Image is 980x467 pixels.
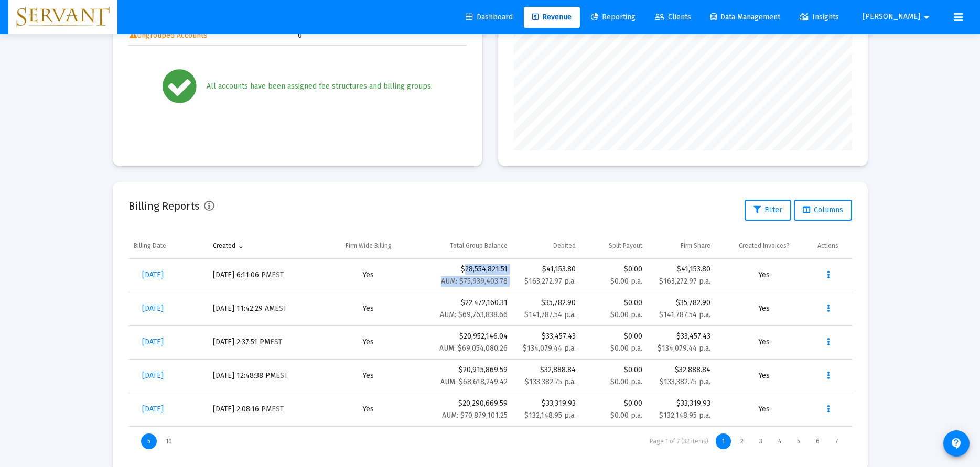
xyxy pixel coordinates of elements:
[142,304,164,313] span: [DATE]
[772,433,788,449] div: Page 4
[721,337,807,347] div: Yes
[326,404,411,415] div: Yes
[440,310,508,319] small: AUM: $69,763,838.66
[270,338,282,346] small: EST
[721,404,807,415] div: Yes
[134,365,172,386] a: [DATE]
[583,7,644,28] a: Reporting
[581,233,648,258] td: Column Split Payout
[275,304,287,313] small: EST
[141,433,157,449] div: Display 5 items on page
[653,365,710,375] div: $32,888.84
[610,411,642,420] small: $0.00 p.a.
[134,332,172,353] a: [DATE]
[523,344,576,353] small: $134,079.44 p.a.
[610,310,642,319] small: $0.00 p.a.
[586,398,642,421] div: $0.00
[586,331,642,354] div: $0.00
[659,310,710,319] small: $141,787.54 p.a.
[142,338,164,346] span: [DATE]
[142,270,164,279] span: [DATE]
[610,277,642,286] small: $0.00 p.a.
[213,404,316,415] div: [DATE] 2:08:16 PM
[134,399,172,420] a: [DATE]
[745,200,791,221] button: Filter
[213,337,316,347] div: [DATE] 2:37:51 PM
[653,331,710,342] div: $33,457.43
[660,377,710,386] small: $133,382.75 p.a.
[298,28,466,44] td: 0
[272,270,284,279] small: EST
[421,331,508,354] div: $20,952,146.04
[213,371,316,381] div: [DATE] 12:48:38 PM
[272,405,284,414] small: EST
[648,233,716,258] td: Column Firm Share
[659,411,710,420] small: $132,148.95 p.a.
[326,270,411,280] div: Yes
[524,411,576,420] small: $132,148.95 p.a.
[655,13,691,21] span: Clients
[647,7,699,28] a: Clients
[716,433,731,449] div: Page 1
[863,13,920,21] span: [PERSON_NAME]
[213,303,316,314] div: [DATE] 11:42:29 AM
[610,344,642,353] small: $0.00 p.a.
[609,242,642,250] div: Split Payout
[276,371,288,380] small: EST
[518,365,576,375] div: $32,888.84
[553,242,576,250] div: Debited
[803,205,843,214] span: Columns
[326,303,411,314] div: Yes
[920,7,933,28] mat-icon: arrow_drop_down
[817,242,838,250] div: Actions
[518,298,576,308] div: $35,782.90
[326,371,411,381] div: Yes
[812,233,852,258] td: Column Actions
[800,13,839,21] span: Insights
[653,298,710,308] div: $35,782.90
[421,298,508,320] div: $22,472,160.31
[753,205,782,214] span: Filter
[134,265,172,286] a: [DATE]
[208,233,321,258] td: Column Created
[653,398,710,409] div: $33,319.93
[207,81,433,92] div: All accounts have been assigned fee structures and billing groups.
[439,344,508,353] small: AUM: $69,054,080.26
[653,264,710,275] div: $41,153.80
[524,277,576,286] small: $163,272.97 p.a.
[142,405,164,414] span: [DATE]
[716,233,813,258] td: Column Created Invoices?
[450,242,508,250] div: Total Group Balance
[128,198,200,214] h2: Billing Reports
[739,242,790,250] div: Created Invoices?
[213,242,235,250] div: Created
[134,242,166,250] div: Billing Date
[159,433,178,449] div: Display 10 items on page
[518,398,576,409] div: $33,319.93
[442,411,508,420] small: AUM: $70,879,101.25
[416,233,513,258] td: Column Total Group Balance
[130,28,297,44] td: Ungrouped Accounts
[421,398,508,421] div: $20,290,669.59
[950,437,963,450] mat-icon: contact_support
[134,298,172,319] a: [DATE]
[850,6,945,27] button: [PERSON_NAME]
[659,277,710,286] small: $163,272.97 p.a.
[586,365,642,387] div: $0.00
[518,264,576,275] div: $41,153.80
[721,303,807,314] div: Yes
[753,433,769,449] div: Page 3
[518,331,576,342] div: $33,457.43
[321,233,416,258] td: Column Firm Wide Billing
[346,242,392,250] div: Firm Wide Billing
[721,270,807,280] div: Yes
[525,377,576,386] small: $133,382.75 p.a.
[213,270,316,280] div: [DATE] 6:11:06 PM
[466,13,513,21] span: Dashboard
[681,242,710,250] div: Firm Share
[128,427,852,456] div: Page Navigation
[702,7,789,28] a: Data Management
[532,13,572,21] span: Revenue
[591,13,636,21] span: Reporting
[658,344,710,353] small: $134,079.44 p.a.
